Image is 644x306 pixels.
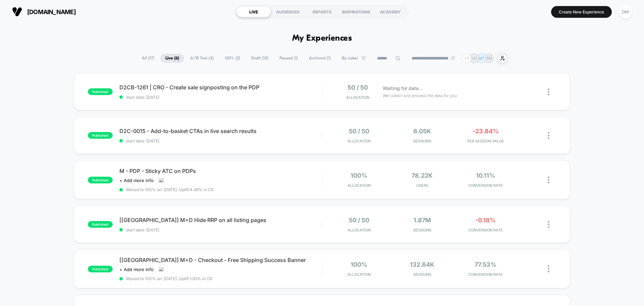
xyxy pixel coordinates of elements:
[351,261,367,268] span: 100%
[392,139,452,143] span: Sessions
[473,128,499,135] span: -23.84%
[347,272,371,277] span: Allocation
[414,217,431,224] span: 1.87M
[475,217,496,224] span: -0.18%
[347,84,368,91] span: 50 / 50
[292,34,352,43] h1: My Experiences
[119,217,322,223] span: [[GEOGRAPHIC_DATA]] M+D Hide RRP on all listing pages
[347,228,371,232] span: Allocation
[486,56,492,61] p: RM
[412,172,433,179] span: 78.22k
[88,132,113,139] span: published
[339,6,373,17] div: INSPIRATIONS
[346,95,369,100] span: Allocation
[347,139,371,143] span: Allocation
[413,128,431,135] span: 8.05k
[220,54,245,63] span: 100% ( 2 )
[236,6,271,17] div: LIVE
[119,267,154,272] span: + Add more info
[88,177,113,183] span: published
[383,92,457,99] span: We collect and process the data for you
[27,8,76,15] span: [DOMAIN_NAME]
[304,54,336,63] span: Archived ( 1 )
[119,168,322,174] span: M - PDP - Sticky ATC on PDPs
[451,56,455,60] img: end
[383,85,423,92] span: Waiting for data...
[126,187,214,192] span: Moved to 100% on: [DATE] . Uplift: 4.48% in CR
[617,5,634,19] button: DM
[342,56,358,61] span: By Label
[88,221,113,228] span: published
[548,265,549,272] img: close
[10,6,78,17] button: [DOMAIN_NAME]
[548,88,549,95] img: close
[349,217,369,224] span: 50 / 50
[392,272,452,277] span: Sessions
[455,228,516,232] span: CONVERSION RATE
[373,6,408,17] div: ACADEMY
[478,56,485,61] p: MT
[119,257,322,263] span: [[GEOGRAPHIC_DATA]] M+D - Checkout - Free Shipping Success Banner
[471,56,477,61] p: VG
[246,54,273,63] span: Draft ( 10 )
[548,132,549,139] img: close
[88,88,113,95] span: published
[119,95,322,100] span: start date: [DATE]
[349,128,369,135] span: 50 / 50
[126,276,212,281] span: Moved to 100% on: [DATE] . Uplift: 1.83% in CR
[410,261,434,268] span: 132.64k
[455,183,516,188] span: CONVERSION RATE
[88,266,113,272] span: published
[347,183,371,188] span: Allocation
[619,5,632,18] div: DM
[551,6,612,18] button: Create New Experience
[392,183,452,188] span: Users
[475,261,496,268] span: 77.53%
[274,54,303,63] span: Paused ( 1 )
[160,54,184,63] span: Live ( 6 )
[455,139,516,143] span: PER SESSION VALUE
[271,6,305,17] div: AUDIENCES
[119,138,322,143] span: start date: [DATE]
[185,54,219,63] span: A/B Test ( 4 )
[119,227,322,232] span: start date: [DATE]
[119,178,154,183] span: + Add more info
[548,221,549,228] img: close
[548,176,549,183] img: close
[392,228,452,232] span: Sessions
[462,53,472,63] div: + 7
[455,272,516,277] span: CONVERSION RATE
[119,128,322,134] span: D2C-0015 - Add-to-basket CTAs in live search results
[476,172,495,179] span: 10.11%
[119,84,322,91] span: D2CB-1261 | CRO - Create sale signposting on the PDP
[351,172,367,179] span: 100%
[137,54,159,63] span: All ( 17 )
[12,7,22,17] img: Visually logo
[305,6,339,17] div: REPORTS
